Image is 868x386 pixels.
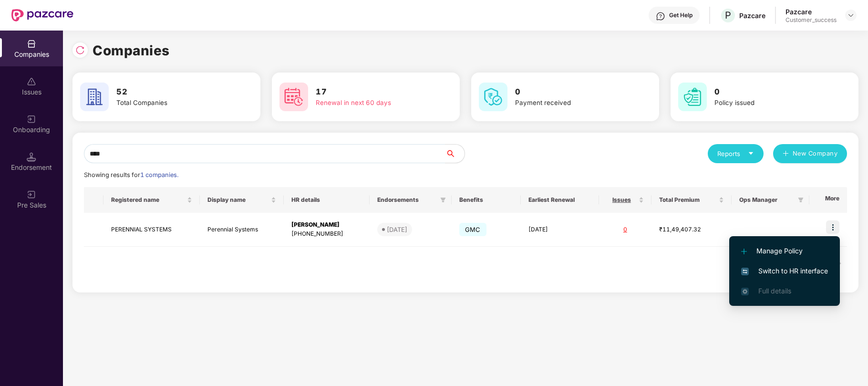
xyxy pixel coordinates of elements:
[116,86,229,98] h3: 52
[739,196,794,204] span: Ops Manager
[741,249,747,254] img: svg+xml;base64,PHN2ZyB4bWxucz0iaHR0cDovL3d3dy53My5vcmcvMjAwMC9zdmciIHdpZHRoPSIxMi4yMDEiIGhlaWdodD...
[651,187,732,213] th: Total Premium
[678,83,707,111] img: svg+xml;base64,PHN2ZyB4bWxucz0iaHR0cDovL3d3dy53My5vcmcvMjAwMC9zdmciIHdpZHRoPSI2MCIgaGVpZ2h0PSI2MC...
[741,266,828,276] span: Switch to HR interface
[741,268,749,275] img: svg+xml;base64,PHN2ZyB4bWxucz0iaHR0cDovL3d3dy53My5vcmcvMjAwMC9zdmciIHdpZHRoPSIxNiIgaGVpZ2h0PSIxNi...
[607,196,637,204] span: Issues
[717,149,754,158] div: Reports
[783,150,789,158] span: plus
[656,11,665,21] img: svg+xml;base64,PHN2ZyBpZD0iSGVscC0zMngzMiIgeG1sbnM9Imh0dHA6Ly93d3cudzMub3JnLzIwMDAvc3ZnIiB3aWR0aD...
[116,98,229,108] div: Total Companies
[387,225,407,234] div: [DATE]
[809,187,847,213] th: More
[741,288,749,295] img: svg+xml;base64,PHN2ZyB4bWxucz0iaHR0cDovL3d3dy53My5vcmcvMjAwMC9zdmciIHdpZHRoPSIxNi4zNjMiIGhlaWdodD...
[785,7,837,16] div: Pazcare
[84,171,178,178] span: Showing results for
[785,16,837,24] div: Customer_success
[714,86,827,98] h3: 0
[445,150,465,157] span: search
[599,187,651,213] th: Issues
[93,40,170,61] h1: Companies
[798,197,804,203] span: filter
[316,98,428,108] div: Renewal in next 60 days
[847,11,855,19] img: svg+xml;base64,PHN2ZyBpZD0iRHJvcGRvd24tMzJ4MzIiIHhtbG5zPSJodHRwOi8vd3d3LnczLm9yZy8yMDAwL3N2ZyIgd2...
[279,83,308,111] img: svg+xml;base64,PHN2ZyB4bWxucz0iaHR0cDovL3d3dy53My5vcmcvMjAwMC9zdmciIHdpZHRoPSI2MCIgaGVpZ2h0PSI2MC...
[659,225,724,234] div: ₹11,49,407.32
[521,213,599,247] td: [DATE]
[714,98,827,108] div: Policy issued
[27,152,36,162] img: svg+xml;base64,PHN2ZyB3aWR0aD0iMTQuNSIgaGVpZ2h0PSIxNC41IiB2aWV3Qm94PSIwIDAgMTYgMTYiIGZpbGw9Im5vbm...
[284,187,370,213] th: HR details
[75,45,85,55] img: svg+xml;base64,PHN2ZyBpZD0iUmVsb2FkLTMyeDMyIiB4bWxucz0iaHR0cDovL3d3dy53My5vcmcvMjAwMC9zdmciIHdpZH...
[103,213,200,247] td: PERENNIAL SYSTEMS
[521,187,599,213] th: Earliest Renewal
[739,11,765,20] div: Pazcare
[659,196,717,204] span: Total Premium
[459,223,486,236] span: GMC
[200,187,284,213] th: Display name
[11,9,73,21] img: New Pazcare Logo
[438,194,448,206] span: filter
[440,197,446,203] span: filter
[103,187,200,213] th: Registered name
[479,83,507,111] img: svg+xml;base64,PHN2ZyB4bWxucz0iaHR0cDovL3d3dy53My5vcmcvMjAwMC9zdmciIHdpZHRoPSI2MCIgaGVpZ2h0PSI2MC...
[80,83,109,111] img: svg+xml;base64,PHN2ZyB4bWxucz0iaHR0cDovL3d3dy53My5vcmcvMjAwMC9zdmciIHdpZHRoPSI2MCIgaGVpZ2h0PSI2MC...
[748,150,754,156] span: caret-down
[796,194,806,206] span: filter
[515,98,628,108] div: Payment received
[111,196,186,204] span: Registered name
[291,230,362,239] div: [PHONE_NUMBER]
[27,190,36,199] img: svg+xml;base64,PHN2ZyB3aWR0aD0iMjAiIGhlaWdodD0iMjAiIHZpZXdCb3g9IjAgMCAyMCAyMCIgZmlsbD0ibm9uZSIgeG...
[758,287,791,295] span: Full details
[725,10,731,21] span: P
[741,246,828,256] span: Manage Policy
[452,187,521,213] th: Benefits
[826,220,839,234] img: icon
[607,225,644,234] div: 0
[27,39,36,49] img: svg+xml;base64,PHN2ZyBpZD0iQ29tcGFuaWVzIiB4bWxucz0iaHR0cDovL3d3dy53My5vcmcvMjAwMC9zdmciIHdpZHRoPS...
[793,149,838,158] span: New Company
[773,144,847,163] button: plusNew Company
[669,11,692,19] div: Get Help
[140,171,178,178] span: 1 companies.
[27,115,36,124] img: svg+xml;base64,PHN2ZyB3aWR0aD0iMjAiIGhlaWdodD0iMjAiIHZpZXdCb3g9IjAgMCAyMCAyMCIgZmlsbD0ibm9uZSIgeG...
[515,86,628,98] h3: 0
[207,196,269,204] span: Display name
[445,144,465,163] button: search
[291,220,362,230] div: [PERSON_NAME]
[200,213,284,247] td: Perennial Systems
[377,196,436,204] span: Endorsements
[27,77,36,86] img: svg+xml;base64,PHN2ZyBpZD0iSXNzdWVzX2Rpc2FibGVkIiB4bWxucz0iaHR0cDovL3d3dy53My5vcmcvMjAwMC9zdmciIH...
[316,86,428,98] h3: 17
